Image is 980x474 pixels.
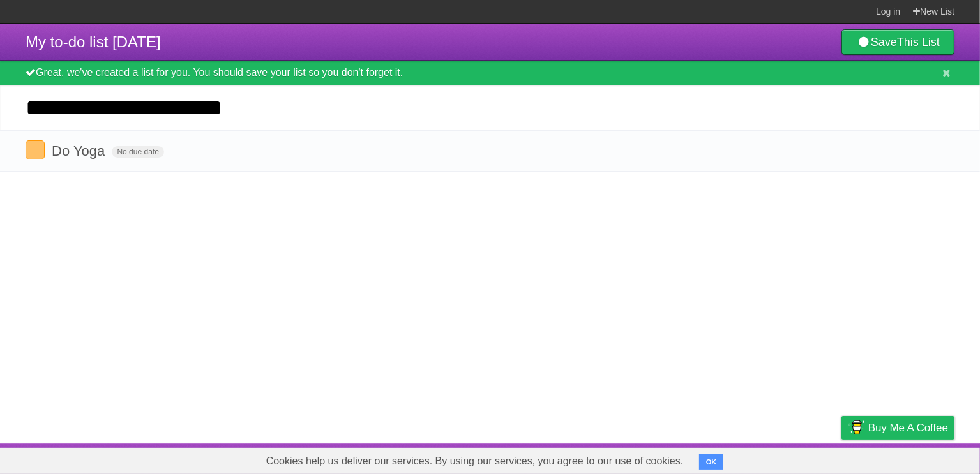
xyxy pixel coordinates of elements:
[672,447,698,471] a: About
[868,417,948,439] span: Buy me a coffee
[848,417,865,438] img: Buy me a coffee
[26,33,161,50] span: My to-do list [DATE]
[52,143,108,159] span: Do Yoga
[897,36,940,48] b: This List
[253,448,697,474] span: Cookies help us deliver our services. By using our services, you agree to our use of cookies.
[781,447,810,471] a: Terms
[112,146,163,158] span: No due date
[714,447,765,471] a: Developers
[874,447,954,471] a: Suggest a feature
[26,140,45,159] label: Done
[841,29,954,55] a: SaveThis List
[841,416,954,440] a: Buy me a coffee
[699,454,724,470] button: OK
[825,447,858,471] a: Privacy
